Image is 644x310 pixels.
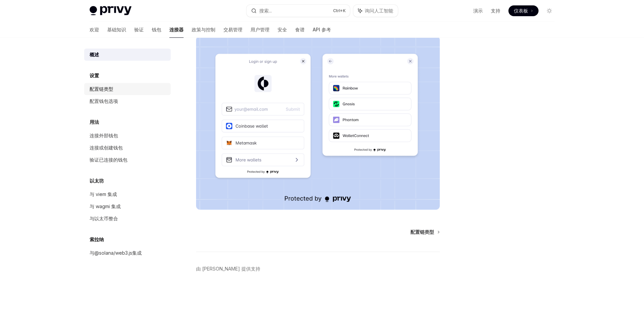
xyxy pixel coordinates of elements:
font: 安全 [278,27,287,32]
font: 与以太币整合 [90,216,118,221]
a: 钱包 [152,22,161,38]
a: API 参考 [313,22,331,38]
a: 与以太币整合 [84,213,171,225]
a: 基础知识 [107,22,126,38]
img: 灯光标志 [90,6,132,16]
a: 配置链类型 [84,83,171,95]
a: 配置链类型 [410,229,439,235]
font: 与@solana/web3.js集成 [90,250,142,256]
font: 配置链类型 [90,86,113,92]
button: 切换暗模式 [544,5,555,16]
font: 设置 [90,73,99,78]
font: 与 viem 集成 [90,191,117,197]
a: 验证已连接的钱包 [84,154,171,166]
a: 连接外部钱包 [84,130,171,142]
font: 钱包 [152,27,161,32]
font: 基础知识 [107,27,126,32]
font: 欢迎 [90,27,99,32]
a: 政策与控制 [192,22,215,38]
button: 询问人工智能 [353,5,398,17]
a: 安全 [278,22,287,38]
font: 与 wagmi 集成 [90,203,121,209]
a: 配置钱包选项 [84,95,171,107]
font: 配置钱包选项 [90,98,118,104]
a: 概述 [84,49,171,61]
a: 仪表板 [508,5,539,16]
button: 搜索...Ctrl+K [246,5,350,17]
font: 搜索... [259,8,272,13]
a: 验证 [134,22,144,38]
a: 用户管理 [251,22,269,38]
font: 概述 [90,52,99,57]
font: 以太坊 [90,178,104,184]
font: 索拉纳 [90,236,104,242]
font: 用法 [90,119,99,125]
font: 政策与控制 [192,27,215,32]
a: 交易管理 [223,22,242,38]
a: 与 viem 集成 [84,188,171,200]
a: 与 wagmi 集成 [84,200,171,213]
a: 食谱 [295,22,305,38]
a: 演示 [473,7,483,14]
font: 连接外部钱包 [90,133,118,138]
font: +K [340,8,346,13]
img: 连接器3 [196,36,440,210]
font: 连接或创建钱包 [90,145,123,150]
font: 验证已连接的钱包 [90,157,127,163]
font: 仪表板 [514,8,528,13]
font: 交易管理 [223,27,242,32]
font: 验证 [134,27,144,32]
a: 连接或创建钱包 [84,142,171,154]
font: Ctrl [333,8,340,13]
a: 支持 [491,7,500,14]
font: 配置链类型 [410,229,434,235]
font: 食谱 [295,27,305,32]
a: 欢迎 [90,22,99,38]
font: API 参考 [313,27,331,32]
font: 用户管理 [251,27,269,32]
a: 由 [PERSON_NAME] 提供支持 [196,265,260,272]
a: 与@solana/web3.js集成 [84,247,171,259]
font: 询问人工智能 [365,8,393,13]
a: 连接器 [169,22,184,38]
font: 连接器 [169,27,184,32]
